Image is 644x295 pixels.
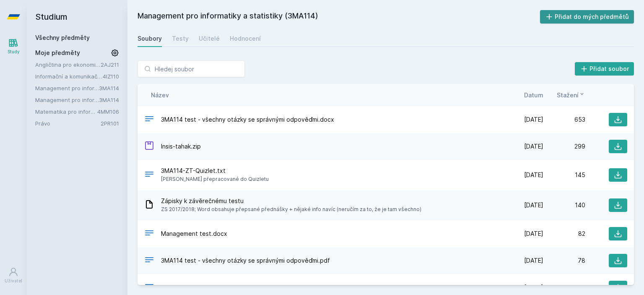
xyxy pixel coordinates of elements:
div: DOCX [144,228,154,240]
div: PDF [144,282,154,294]
div: Testy [172,34,189,43]
a: Učitelé [199,30,220,47]
span: [DATE] [524,171,543,179]
div: Study [8,49,20,55]
span: [DATE] [524,230,543,238]
a: Hodnocení [230,30,261,47]
a: Matematika pro informatiky [35,107,97,116]
a: Soubory [138,30,162,47]
div: Učitelé [199,34,220,43]
div: 145 [543,171,585,179]
button: Přidat soubor [575,62,634,76]
a: Právo [35,119,101,128]
a: Uživatel [2,263,25,288]
span: [DATE] [524,256,543,265]
a: 2AJ211 [101,61,119,68]
a: Všechny předměty [35,34,90,41]
span: 3MA114_zaverecny_test_odpovedi_12_2021.pdf [161,283,295,292]
span: 3MA114-ZT-Quizlet.txt [161,167,269,175]
div: DOCX [144,114,154,126]
span: [PERSON_NAME] přepracované do Quizletu [161,175,269,183]
div: 140 [543,201,585,209]
a: 4IZ110 [103,73,119,80]
div: 82 [543,230,585,238]
button: Přidat do mých předmětů [540,10,634,23]
button: Datum [524,91,543,99]
div: TXT [144,169,154,181]
a: 3MA114 [99,97,119,103]
span: Stažení [557,91,579,99]
input: Hledej soubor [138,60,245,77]
a: Angličtina pro ekonomická studia 1 (B2/C1) [35,60,101,69]
div: Hodnocení [230,34,261,43]
span: ZS 2017/2018; Word obsahuje přepsané přednášky + nějaké info navíc (neručím za to, že je tam všec... [161,205,421,214]
a: Management pro informatiky a statistiky [35,96,99,104]
a: 4MM106 [97,108,119,115]
span: [DATE] [524,115,543,124]
span: 3MA114 test - všechny otázky se správnými odpověďmi.pdf [161,256,330,265]
span: Management test.docx [161,230,227,238]
a: Informační a komunikační technologie [35,72,103,81]
h2: Management pro informatiky a statistiky (3MA114) [138,10,540,23]
span: Insis-tahak.zip [161,142,201,151]
button: Název [151,91,169,99]
span: 3MA114 test - všechny otázky se správnými odpověďmi.docx [161,115,334,124]
a: Testy [172,30,189,47]
span: [DATE] [524,142,543,151]
span: Moje předměty [35,49,80,57]
div: 78 [543,256,585,265]
a: 2PR101 [101,120,119,127]
a: Study [2,34,25,59]
div: Soubory [138,34,162,43]
div: PDF [144,255,154,267]
span: [DATE] [524,201,543,209]
div: 65 [543,283,585,292]
button: Stažení [557,91,585,99]
span: Zápisky k závěrečnému testu [161,197,421,205]
div: 299 [543,142,585,151]
div: 653 [543,115,585,124]
a: 3MA114 [99,85,119,91]
a: Management pro informatiky a statistiky [35,84,99,92]
span: [DATE] [524,283,543,292]
div: Uživatel [5,278,22,284]
div: ZIP [144,141,154,153]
